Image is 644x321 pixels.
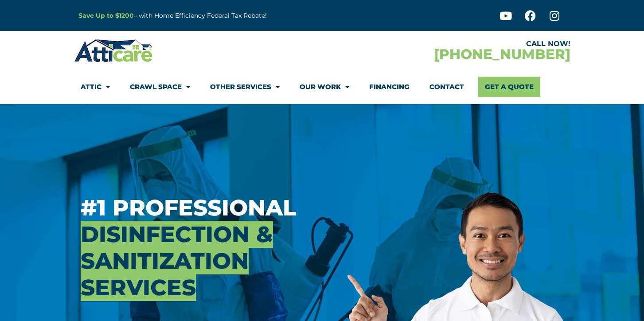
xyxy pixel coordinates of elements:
a: Contact [429,77,464,97]
p: – with Home Efficiency Federal Tax Rebate! [78,11,366,21]
a: Get A Quote [478,77,540,97]
a: Financing [369,77,410,97]
div: CALL NOW! [322,40,570,47]
a: Crawl Space [130,77,190,97]
h3: #1 Professional [81,195,340,301]
a: Save Up to $1200 [78,12,134,20]
a: Attic [81,77,110,97]
a: Other Services [210,77,280,97]
a: Our Work [300,77,349,97]
nav: Menu [81,77,564,97]
span: Disinfection & Sanitization Services [81,221,273,301]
